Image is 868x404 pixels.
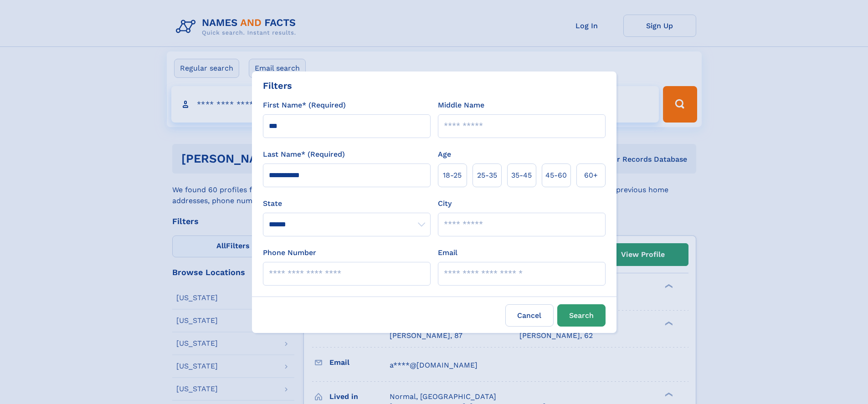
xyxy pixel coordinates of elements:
[263,100,346,111] label: First Name* (Required)
[511,170,532,181] span: 35‑45
[584,170,598,181] span: 60+
[477,170,497,181] span: 25‑35
[263,247,316,258] label: Phone Number
[438,198,452,209] label: City
[263,198,431,209] label: State
[263,79,292,92] div: Filters
[557,304,606,327] button: Search
[443,170,462,181] span: 18‑25
[545,170,567,181] span: 45‑60
[263,149,345,160] label: Last Name* (Required)
[438,149,451,160] label: Age
[438,100,484,111] label: Middle Name
[438,247,457,258] label: Email
[505,304,554,327] label: Cancel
